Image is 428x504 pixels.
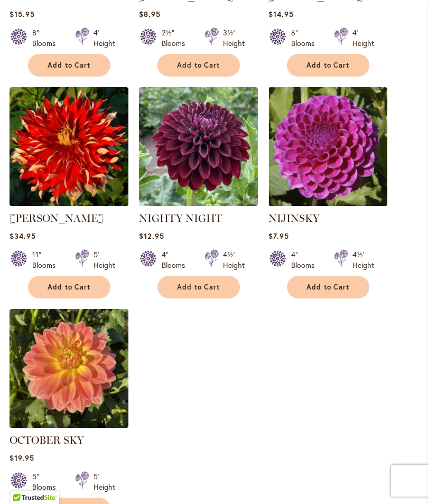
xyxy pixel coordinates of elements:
a: [PERSON_NAME] [10,212,104,225]
span: Add to Cart [177,61,220,70]
img: NIJINSKY [268,87,387,206]
div: 11" Blooms [32,249,62,270]
div: 4½' Height [352,249,374,270]
a: October Sky [10,420,128,430]
a: Nick Sr [10,198,128,208]
img: Nick Sr [10,87,128,206]
img: October Sky [10,309,128,428]
div: 6" Blooms [291,27,321,49]
span: Add to Cart [48,283,91,292]
span: $8.95 [139,9,161,19]
div: 2½" Blooms [162,27,192,49]
img: Nighty Night [139,87,258,206]
button: Add to Cart [28,54,110,77]
a: NIJINSKY [268,198,387,208]
div: 4' Height [352,27,374,49]
a: OCTOBER SKY [10,434,84,446]
span: $7.95 [268,231,289,241]
span: $34.95 [10,231,36,241]
iframe: Launch Accessibility Center [8,466,38,496]
div: 5' Height [94,249,115,270]
div: 4" Blooms [291,249,321,270]
div: 4½' Height [223,249,245,270]
span: $14.95 [268,9,294,19]
div: 5' Height [94,471,115,492]
div: 5" Blooms [32,471,62,492]
a: Nighty Night [139,198,258,208]
div: 4" Blooms [162,249,192,270]
div: 4' Height [94,27,115,49]
a: NIGHTY NIGHT [139,212,222,225]
span: Add to Cart [177,283,220,292]
div: 8" Blooms [32,27,62,49]
span: Add to Cart [306,283,350,292]
span: Add to Cart [48,61,91,70]
button: Add to Cart [287,54,369,77]
button: Add to Cart [157,54,240,77]
span: Add to Cart [306,61,350,70]
a: NIJINSKY [268,212,320,225]
div: 3½' Height [223,27,245,49]
button: Add to Cart [287,276,369,298]
button: Add to Cart [28,276,110,298]
span: $15.95 [10,9,35,19]
span: $12.95 [139,231,164,241]
button: Add to Cart [157,276,240,298]
span: $19.95 [10,453,34,463]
